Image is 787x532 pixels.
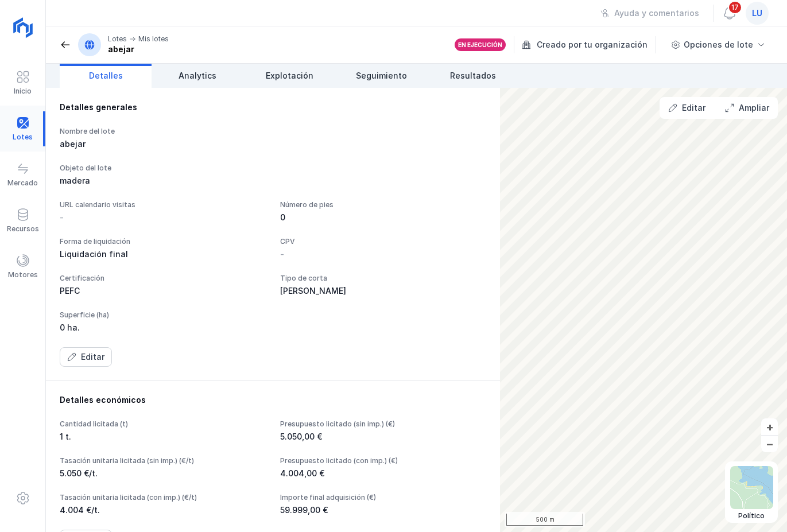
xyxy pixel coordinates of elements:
a: Detalles [60,64,152,88]
span: Analytics [179,70,216,81]
a: Explotación [243,64,335,88]
a: Seguimiento [335,64,427,88]
div: Tasación unitaria licitada (con imp.) (€/t) [60,493,266,502]
button: Ayuda y comentarios [593,3,707,23]
div: Ampliar [739,102,769,114]
div: Tasación unitaria licitada (sin imp.) (€/t) [60,456,266,465]
div: Número de pies [280,200,487,209]
img: political.webp [730,466,773,509]
div: 5.050 €/t. [60,468,266,479]
div: Superficie (ha) [60,310,266,320]
a: Resultados [427,64,519,88]
div: Forma de liquidación [60,237,266,246]
div: Opciones de lote [684,39,753,51]
div: Editar [81,351,104,363]
div: Mercado [7,178,38,188]
div: Presupuesto licitado (con imp.) (€) [280,456,487,465]
div: En ejecución [458,41,502,49]
div: CPV [280,237,487,246]
a: Analytics [152,64,243,88]
div: Presupuesto licitado (sin imp.) (€) [280,420,487,429]
div: - [280,248,284,260]
div: Inicio [14,87,32,96]
div: 59.999,00 € [280,504,487,516]
div: Cantidad licitada (t) [60,420,266,429]
div: Mis lotes [138,34,169,44]
button: + [761,418,778,435]
div: Motores [8,270,38,279]
div: Objeto del lote [60,164,486,173]
div: Detalles generales [60,102,486,113]
div: - [60,212,64,223]
div: Importe final adquisición (€) [280,493,487,502]
span: Detalles [89,70,123,81]
div: 0 [280,212,487,223]
div: Político [730,511,773,521]
button: Ampliar [718,98,777,118]
div: Creado por tu organización [522,36,658,53]
div: Lotes [108,34,127,44]
div: Liquidación final [60,248,266,260]
button: Editar [60,347,112,367]
button: – [761,436,778,452]
div: 0 ha. [60,322,266,333]
div: Ayuda y comentarios [614,7,699,19]
span: 17 [728,1,742,14]
span: Resultados [450,70,496,81]
div: 4.004 €/t. [60,504,266,516]
div: abejar [108,44,169,55]
div: Recursos [7,224,39,234]
div: Editar [682,102,705,114]
div: Nombre del lote [60,127,266,136]
div: madera [60,175,486,187]
span: Explotación [266,70,313,81]
div: 4.004,00 € [280,468,487,479]
div: PEFC [60,285,266,297]
div: abejar [60,138,266,150]
div: URL calendario visitas [60,200,266,209]
div: 5.050,00 € [280,431,487,442]
button: Editar [661,98,713,118]
div: Tipo de corta [280,274,487,283]
span: lu [752,7,762,19]
div: Certificación [60,274,266,283]
span: Seguimiento [356,70,407,81]
div: 1 t. [60,431,266,442]
div: Detalles económicos [60,394,486,406]
div: [PERSON_NAME] [280,285,487,297]
img: logoRight.svg [9,13,37,42]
